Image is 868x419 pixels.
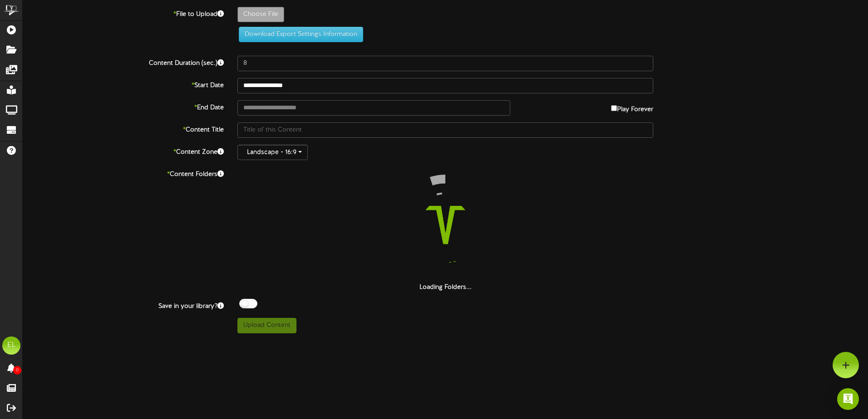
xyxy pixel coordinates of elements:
strong: Loading Folders... [419,284,472,291]
label: Save in your library? [16,299,231,311]
input: Play Forever [611,105,617,111]
span: 0 [13,366,21,375]
label: Content Duration (sec.) [16,56,231,68]
div: Open Intercom Messenger [837,388,859,410]
button: Upload Content [237,318,296,333]
label: End Date [16,100,231,112]
input: Title of this Content [237,122,653,138]
button: Landscape - 16:9 [237,145,308,160]
label: Content Title [16,122,231,135]
label: Play Forever [611,100,653,114]
label: File to Upload [16,7,231,19]
label: Content Folders [16,167,231,179]
label: Start Date [16,78,231,90]
label: Content Zone [16,145,231,157]
a: Download Export Settings Information [234,31,363,38]
img: loading-spinner-4.png [387,167,503,283]
button: Download Export Settings Information [239,27,363,42]
div: EL [2,336,20,355]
